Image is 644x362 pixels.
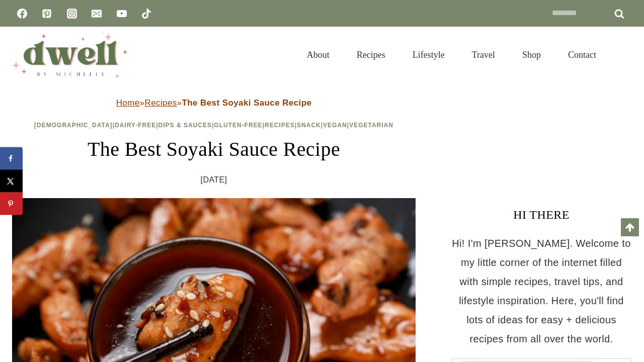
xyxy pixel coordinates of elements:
[323,122,347,129] a: Vegan
[112,4,132,24] a: YouTube
[34,122,393,129] span: | | | | | | |
[458,37,509,72] a: Travel
[451,206,632,224] h3: HI THERE
[12,32,128,78] img: DWELL by michelle
[115,122,156,129] a: Dairy-Free
[399,37,458,72] a: Lifestyle
[116,98,312,108] span: » »
[34,122,113,129] a: [DEMOGRAPHIC_DATA]
[621,218,639,236] a: Scroll to top
[136,4,156,24] a: TikTok
[297,122,321,129] a: Snack
[615,46,632,63] button: View Search Form
[214,122,262,129] a: Gluten-Free
[554,37,610,72] a: Contact
[201,172,227,188] time: [DATE]
[62,4,82,24] a: Instagram
[37,4,57,24] a: Pinterest
[12,4,32,24] a: Facebook
[349,122,393,129] a: Vegetarian
[182,98,312,108] strong: The Best Soyaki Sauce Recipe
[293,37,610,72] nav: Primary Navigation
[12,134,416,164] h1: The Best Soyaki Sauce Recipe
[116,98,140,108] a: Home
[451,234,632,348] p: Hi! I'm [PERSON_NAME]. Welcome to my little corner of the internet filled with simple recipes, tr...
[343,37,399,72] a: Recipes
[87,4,107,24] a: Email
[265,122,295,129] a: Recipes
[293,37,343,72] a: About
[144,98,177,108] a: Recipes
[158,122,212,129] a: Dips & Sauces
[509,37,554,72] a: Shop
